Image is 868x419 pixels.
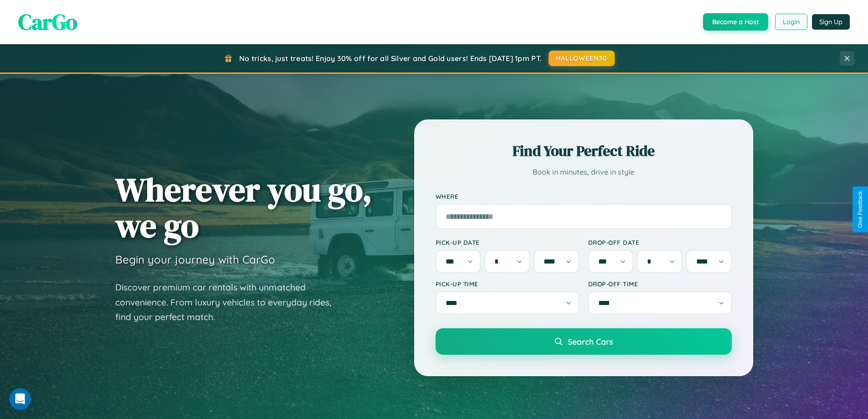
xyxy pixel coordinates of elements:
[436,166,732,179] p: Book in minutes, drive in style
[239,54,542,63] span: No tricks, just treats! Enjoy 30% off for all Silver and Gold users! Ends [DATE] 1pm PT.
[18,7,77,37] span: CarGo
[568,336,613,347] span: Search Cars
[436,141,732,161] h2: Find Your Perfect Ride
[703,13,768,31] button: Become a Host
[549,51,615,66] button: HALLOWEEN30
[436,192,732,200] label: Where
[436,328,732,355] button: Search Cars
[588,238,732,246] label: Drop-off Date
[775,14,807,30] button: Login
[436,238,579,246] label: Pick-up Date
[857,191,863,228] div: Give Feedback
[588,280,732,288] label: Drop-off Time
[115,253,275,266] h3: Begin your journey with CarGo
[9,388,31,410] iframe: Intercom live chat
[812,14,850,30] button: Sign Up
[115,280,343,325] p: Discover premium car rentals with unmatched convenience. From luxury vehicles to everyday rides, ...
[436,280,579,288] label: Pick-up Time
[115,171,372,243] h1: Wherever you go, we go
